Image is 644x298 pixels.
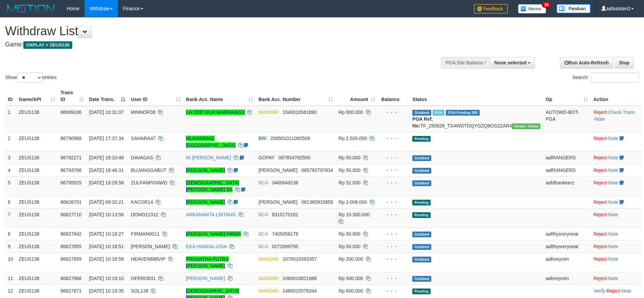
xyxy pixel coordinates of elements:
img: panduan.png [557,4,590,13]
td: ZEUS138 [16,272,58,284]
span: [DATE] 18:46:31 [89,167,124,173]
span: PGA Pending [446,110,480,116]
span: 34 [542,2,551,8]
span: Rp 10.300.000 [338,212,370,217]
span: MANDIRI [258,256,278,262]
a: Reject [594,136,607,141]
span: 86827710 [61,212,82,217]
td: ZEUS138 [16,151,58,164]
span: [PERSON_NAME] [258,199,297,205]
div: - - - [381,231,407,237]
span: Grabbed [412,155,431,161]
span: Copy 087854782500 to clipboard [278,155,310,160]
span: 86689186 [61,110,82,115]
td: aafsreynim [543,253,591,272]
span: Grabbed [412,232,431,237]
div: - - - [381,256,407,262]
span: [DATE] 10:18:27 [89,231,124,237]
a: Note [608,199,618,205]
span: Grabbed [412,168,431,174]
span: SOL138 [131,288,148,294]
span: OFERO831 [131,276,155,281]
td: ZEUS138 [16,240,58,253]
a: [PERSON_NAME] [186,276,225,281]
td: 6 [5,196,16,208]
div: - - - [381,199,407,205]
button: None selected [490,57,535,68]
span: BCA [258,212,268,217]
span: Copy 206501011082506 to clipboard [270,136,310,141]
a: [DEMOGRAPHIC_DATA][PERSON_NAME] BA [186,180,239,192]
span: Copy 8310170161 to clipboard [272,212,298,217]
h4: Game: [5,41,422,48]
span: 86827859 [61,256,82,262]
td: ZEUS138 [16,227,58,240]
th: Status [410,86,543,106]
div: - - - [381,211,407,218]
td: aafsreynim [543,272,591,284]
span: Vendor URL: https://trx31.1velocity.biz [512,123,540,129]
span: KACOR14 [131,199,153,205]
span: Copy 1070018393357 to clipboard [283,256,317,262]
td: aafthysreryneat [543,240,591,253]
a: [PERSON_NAME] [186,199,225,205]
a: Note [608,167,618,173]
span: [DATE] 10:19:35 [89,288,124,294]
a: ARKANANTA LINTANG [186,212,236,217]
a: Reject [607,288,620,294]
span: Rp 500.000 [338,276,363,281]
td: 2 [5,132,16,151]
span: MANDIRI [258,110,278,115]
a: Note [595,116,605,122]
td: 9 [5,240,16,253]
td: aafRANGERS [543,164,591,176]
div: PGA Site Balance / [441,57,490,68]
td: · [591,272,641,284]
th: User ID: activate to sort column ascending [128,86,183,106]
td: · · [591,106,641,132]
span: Grabbed [412,180,431,186]
td: · [591,227,641,240]
span: Copy 1060018821986 to clipboard [283,276,317,281]
span: FIRMAN0011 [131,231,160,237]
td: ZEUS138 [16,176,58,196]
span: None selected [494,60,526,65]
span: 86826701 [61,199,82,205]
td: ZEUS138 [16,106,58,132]
span: Copy 081365915858 to clipboard [302,199,333,205]
td: 8 [5,227,16,240]
a: Note [608,136,618,141]
td: ZEUS138 [16,132,58,151]
a: EKA HANDALUSIA [186,244,227,249]
a: Reject [594,199,607,205]
span: [DATE] 10:13:56 [89,212,124,217]
a: Reject [594,110,607,115]
span: 86790968 [61,136,82,141]
td: 10 [5,253,16,272]
span: [DATE] 19:29:58 [89,180,124,185]
a: Run Auto-Refresh [560,57,613,68]
span: Grabbed [412,257,431,262]
a: Reject [594,167,607,173]
span: MANDIRI [258,288,278,294]
span: Pending [412,136,431,142]
span: Grabbed [412,244,431,250]
a: Reject [594,212,607,217]
span: BRI [258,136,266,141]
span: OXPLAY > ZEUS138 [23,41,72,49]
th: Trans ID: activate to sort column ascending [58,86,86,106]
td: 4 [5,164,16,176]
div: - - - [381,287,407,294]
td: · [591,132,641,151]
span: [DATE] 10:18:51 [89,244,124,249]
span: MANDIRI [258,276,278,281]
td: aafdhankeerz [543,176,591,196]
td: ZEUS138 [16,164,58,176]
span: Grabbed [412,276,431,282]
span: BUJANGGABUT [131,167,166,173]
span: Rp 52.000 [338,180,360,185]
td: · [591,164,641,176]
span: Rp 50.000 [338,155,360,160]
span: HEAVEN888VIP [131,256,165,262]
a: Note [608,180,618,185]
